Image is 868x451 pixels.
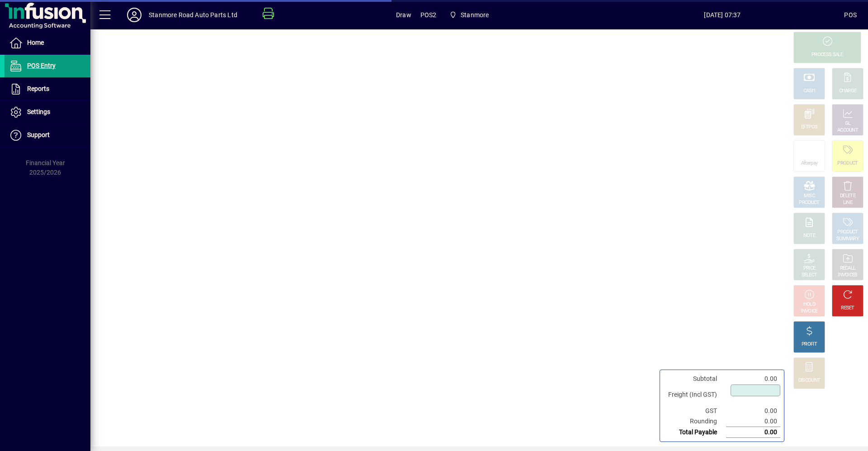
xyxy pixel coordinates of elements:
[27,131,50,138] span: Support
[726,374,780,384] td: 0.00
[396,8,411,22] span: Draw
[803,265,816,272] div: PRICE
[420,8,437,22] span: POS2
[802,341,817,348] div: PROFIT
[801,308,817,315] div: INVOICE
[804,193,815,199] div: MISC
[811,52,843,58] div: PROCESS SALE
[726,406,780,416] td: 0.00
[27,39,44,46] span: Home
[801,160,817,167] div: Afterpay
[27,85,49,92] span: Reports
[837,160,858,167] div: PRODUCT
[798,377,820,384] div: DISCOUNT
[803,301,815,308] div: HOLD
[120,7,149,23] button: Profile
[801,124,818,131] div: EFTPOS
[837,127,858,134] div: ACCOUNT
[664,406,726,416] td: GST
[726,427,780,438] td: 0.00
[664,384,726,406] td: Freight (Incl GST)
[838,272,857,279] div: INVOICES
[5,32,90,54] a: Home
[149,8,237,22] div: Stanmore Road Auto Parts Ltd
[840,193,855,199] div: DELETE
[5,101,90,123] a: Settings
[803,233,815,239] div: NOTE
[27,108,50,115] span: Settings
[799,199,819,206] div: PRODUCT
[726,416,780,427] td: 0.00
[840,265,856,272] div: RECALL
[839,88,857,95] div: CHARGE
[600,8,844,22] span: [DATE] 07:37
[837,229,858,236] div: PRODUCT
[664,416,726,427] td: Rounding
[5,78,90,100] a: Reports
[803,88,815,95] div: CASH
[664,374,726,384] td: Subtotal
[27,62,56,69] span: POS Entry
[461,8,489,22] span: Stanmore
[836,236,859,242] div: SUMMARY
[446,7,493,23] span: Stanmore
[844,8,857,22] div: POS
[843,199,852,206] div: LINE
[841,305,854,312] div: RESET
[664,427,726,438] td: Total Payable
[5,124,90,147] a: Support
[845,120,851,127] div: GL
[802,272,817,279] div: SELECT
